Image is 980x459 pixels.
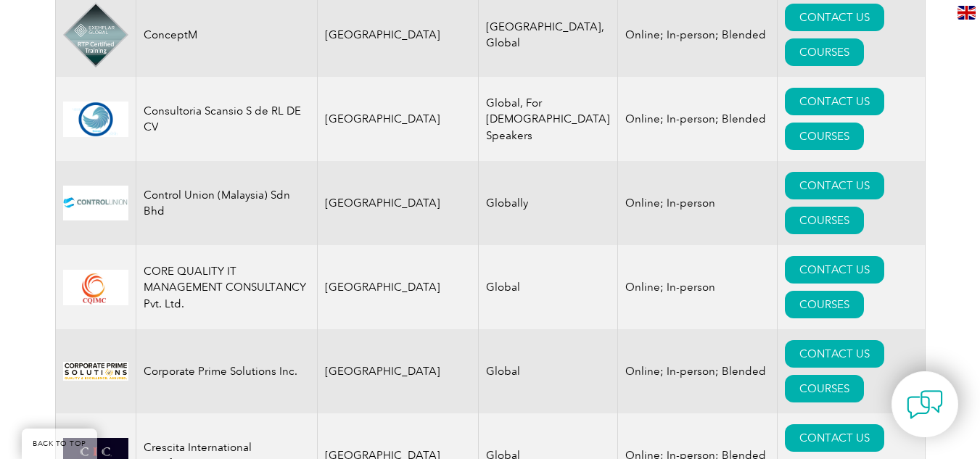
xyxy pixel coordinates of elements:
[63,102,128,137] img: 6dc0da95-72c5-ec11-a7b6-002248d3b1f1-logo.png
[618,77,778,161] td: Online; In-person; Blended
[618,245,778,329] td: Online; In-person
[136,161,317,245] td: Control Union (Malaysia) Sdn Bhd
[785,207,864,234] a: COURSES
[785,172,884,199] a: CONTACT US
[785,4,884,31] a: CONTACT US
[317,161,479,245] td: [GEOGRAPHIC_DATA]
[317,77,479,161] td: [GEOGRAPHIC_DATA]
[785,291,864,318] a: COURSES
[618,329,778,413] td: Online; In-person; Blended
[958,6,976,20] img: en
[136,77,317,161] td: Consultoria Scansio S de RL DE CV
[63,2,128,67] img: 4db1980e-d9a0-ee11-be37-00224893a058-logo.png
[785,340,884,368] a: CONTACT US
[785,375,864,402] a: COURSES
[479,245,618,329] td: Global
[785,256,884,284] a: CONTACT US
[785,123,864,150] a: COURSES
[22,429,97,459] a: BACK TO TOP
[63,270,128,305] img: d55caf2d-1539-eb11-a813-000d3a79722d-logo.jpg
[317,245,479,329] td: [GEOGRAPHIC_DATA]
[479,329,618,413] td: Global
[63,362,128,381] img: 12b7c7c5-1696-ea11-a812-000d3ae11abd-logo.jpg
[479,161,618,245] td: Globally
[136,329,317,413] td: Corporate Prime Solutions Inc.
[317,329,479,413] td: [GEOGRAPHIC_DATA]
[479,77,618,161] td: Global, For [DEMOGRAPHIC_DATA] Speakers
[785,88,884,115] a: CONTACT US
[785,38,864,66] a: COURSES
[785,424,884,452] a: CONTACT US
[136,245,317,329] td: CORE QUALITY IT MANAGEMENT CONSULTANCY Pvt. Ltd.
[618,161,778,245] td: Online; In-person
[907,386,943,423] img: contact-chat.png
[63,186,128,220] img: 534ecdca-dfff-ed11-8f6c-00224814fd52-logo.jpg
